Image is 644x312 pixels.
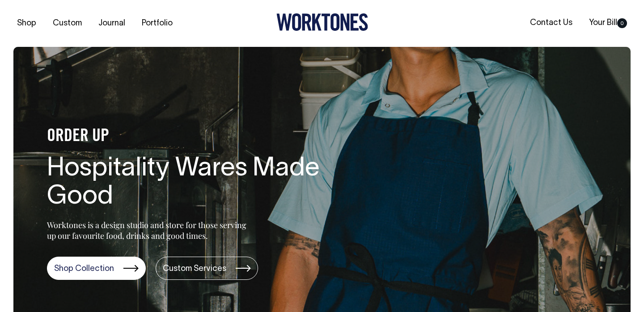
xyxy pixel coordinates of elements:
[617,18,627,28] span: 0
[47,220,250,241] p: Worktones is a design studio and store for those serving up our favourite food, drinks and good t...
[47,257,146,280] a: Shop Collection
[585,16,631,30] a: Your Bill0
[95,16,129,31] a: Journal
[526,16,576,30] a: Contact Us
[13,16,40,31] a: Shop
[47,127,333,146] h4: ORDER UP
[49,16,85,31] a: Custom
[138,16,176,31] a: Portfolio
[156,257,258,280] a: Custom Services
[47,155,333,212] h1: Hospitality Wares Made Good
